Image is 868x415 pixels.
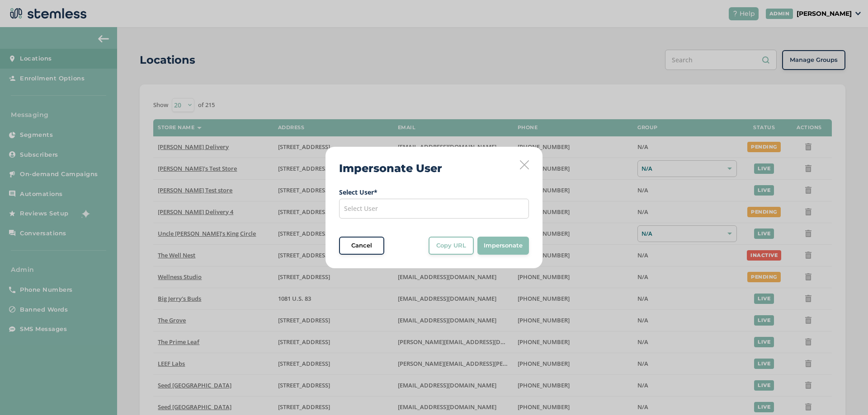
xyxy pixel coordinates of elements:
h2: Impersonate User [339,160,442,177]
span: Copy URL [436,241,466,250]
button: Copy URL [429,237,474,255]
span: Select User [344,204,378,213]
button: Cancel [339,237,384,255]
span: Cancel [351,241,372,250]
button: Impersonate [477,237,529,255]
span: Impersonate [484,241,523,250]
label: Select User [339,187,529,197]
iframe: Chat Widget [823,372,868,415]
